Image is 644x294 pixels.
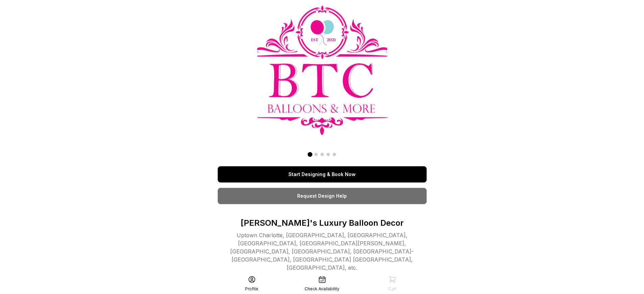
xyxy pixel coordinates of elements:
[218,218,427,228] p: [PERSON_NAME]'s Luxury Balloon Decor
[218,188,427,204] a: Request Design Help
[245,286,258,292] div: Profile
[305,286,339,292] div: Check Availability
[218,166,427,182] a: Start Designing & Book Now
[388,286,397,292] div: Cart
